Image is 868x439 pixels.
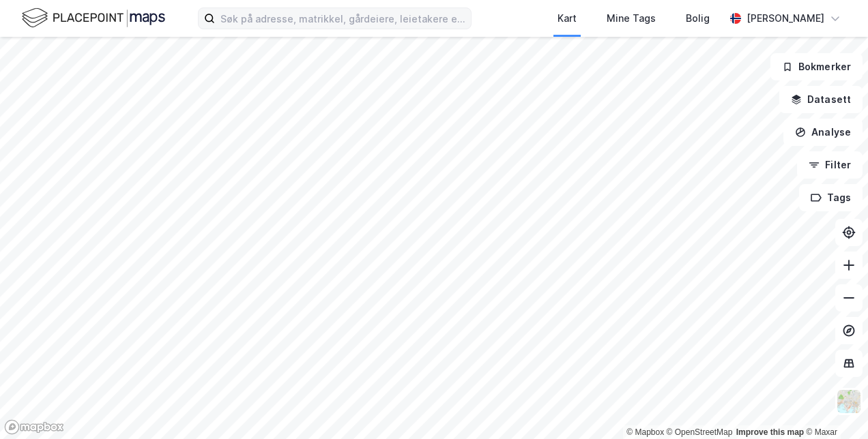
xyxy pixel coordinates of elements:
[558,10,577,27] div: Kart
[747,10,824,27] div: [PERSON_NAME]
[215,8,471,29] input: Søk på adresse, matrikkel, gårdeiere, leietakere eller personer
[607,10,656,27] div: Mine Tags
[686,10,710,27] div: Bolig
[800,374,868,439] iframe: Chat Widget
[22,6,165,30] img: logo.f888ab2527a4732fd821a326f86c7f29.svg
